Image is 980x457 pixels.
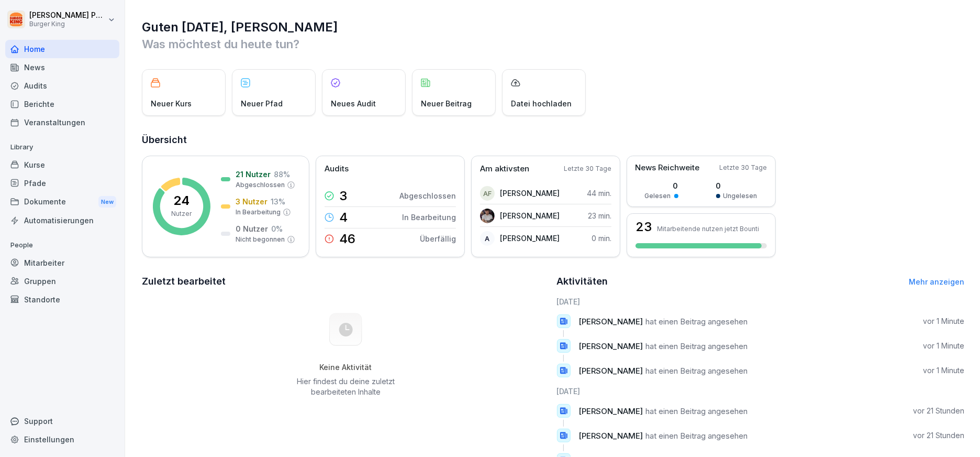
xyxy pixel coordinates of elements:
p: Überfällig [420,233,456,244]
h2: Aktivitäten [557,274,608,289]
p: Nicht begonnen [236,235,285,244]
a: Berichte [5,95,119,113]
span: hat einen Beitrag angesehen [646,366,748,376]
span: hat einen Beitrag angesehen [646,317,748,327]
p: In Bearbeitung [236,208,281,217]
p: vor 21 Stunden [913,430,964,441]
p: Abgeschlossen [399,190,456,201]
a: Audits [5,77,119,95]
a: Pfade [5,174,119,192]
a: Automatisierungen [5,211,119,230]
p: vor 1 Minute [923,365,964,376]
p: 0 [645,180,678,191]
p: Abgeschlossen [236,180,285,190]
p: Neuer Beitrag [421,98,472,109]
p: Ungelesen [723,191,758,201]
p: 88 % [274,169,290,180]
a: Standorte [5,290,119,309]
p: 44 min. [587,188,611,199]
a: Gruppen [5,272,119,290]
p: [PERSON_NAME] [500,188,560,199]
div: A [480,231,495,246]
p: Neuer Pfad [241,98,283,109]
p: News Reichweite [635,162,699,174]
h6: [DATE] [557,386,965,397]
h1: Guten [DATE], [PERSON_NAME] [142,19,964,36]
span: hat einen Beitrag angesehen [646,406,748,416]
a: Home [5,40,119,58]
p: Burger King [29,20,106,28]
a: Veranstaltungen [5,113,119,132]
p: vor 1 Minute [923,316,964,327]
p: 4 [339,211,348,224]
p: 21 Nutzer [236,169,271,180]
p: 0 [716,180,758,191]
p: 3 [339,190,347,202]
p: 13 % [271,196,285,207]
p: Hier findest du deine zuletzt bearbeiteten Inhalte [293,376,398,397]
span: [PERSON_NAME] [579,406,643,416]
a: Mehr anzeigen [909,277,964,286]
span: [PERSON_NAME] [579,431,643,441]
img: tw5tnfnssutukm6nhmovzqwr.png [480,209,495,223]
p: [PERSON_NAME] [500,210,560,221]
p: Neues Audit [331,98,376,109]
div: Dokumente [5,192,119,212]
div: AF [480,186,495,201]
p: In Bearbeitung [402,212,456,223]
a: Kurse [5,156,119,174]
p: Library [5,139,119,156]
p: 24 [174,194,190,207]
span: hat einen Beitrag angesehen [646,341,748,351]
p: 0 % [271,223,283,234]
div: New [98,196,116,208]
span: [PERSON_NAME] [579,366,643,376]
p: Am aktivsten [480,163,529,175]
p: Was möchtest du heute tun? [142,36,964,52]
h2: Übersicht [142,133,964,147]
a: DokumenteNew [5,192,119,212]
h6: [DATE] [557,296,965,307]
a: Einstellungen [5,430,119,449]
h2: Zuletzt bearbeitet [142,274,550,289]
p: Mitarbeitende nutzen jetzt Bounti [657,225,759,233]
h3: 23 [636,221,652,233]
p: 0 min. [592,233,611,244]
span: [PERSON_NAME] [579,317,643,327]
h5: Keine Aktivität [293,363,398,372]
a: News [5,58,119,77]
p: Datei hochladen [511,98,572,109]
p: 3 Nutzer [236,196,268,207]
p: People [5,237,119,254]
p: Letzte 30 Tage [564,164,611,173]
p: 23 min. [588,210,611,221]
p: 0 Nutzer [236,223,268,234]
p: Audits [325,163,349,175]
a: Mitarbeiter [5,254,119,272]
p: Nutzer [172,209,192,219]
p: vor 21 Stunden [913,406,964,416]
p: [PERSON_NAME] Pandiloska [29,11,106,20]
p: 46 [339,233,355,245]
p: Neuer Kurs [151,98,192,109]
p: vor 1 Minute [923,341,964,351]
p: [PERSON_NAME] [500,233,560,244]
span: hat einen Beitrag angesehen [646,431,748,441]
p: Letzte 30 Tage [719,163,767,172]
p: Gelesen [645,191,671,201]
span: [PERSON_NAME] [579,341,643,351]
div: Support [5,412,119,430]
